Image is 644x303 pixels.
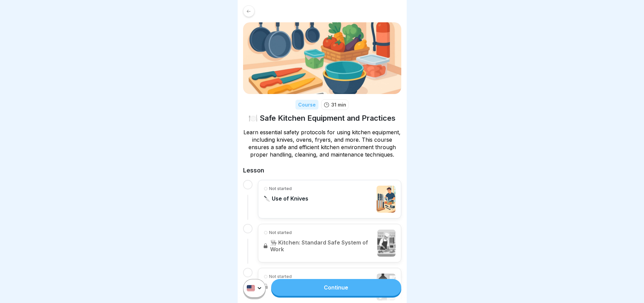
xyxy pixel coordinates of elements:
img: us.svg [247,285,255,292]
p: Not started [269,186,292,192]
p: 31 min [331,101,346,108]
div: Course [295,100,318,110]
h2: Lesson [243,166,401,174]
p: Learn essential safety protocols for using kitchen equipment, including knives, ovens, fryers, an... [243,129,401,158]
a: Not started🔪 Use of Knives [264,186,396,213]
a: Continue [271,279,401,296]
p: 🔪 Use of Knives [264,195,308,202]
img: lrhtn3bgqz4mbnhczwoc0rbc.png [377,186,396,213]
img: ys5gxxheg3xp1yika09k7xmu.png [243,22,401,94]
h1: 🍽️ Safe Kitchen Equipment and Practices [248,113,396,123]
